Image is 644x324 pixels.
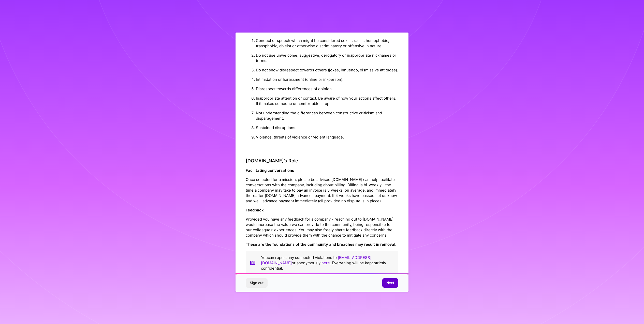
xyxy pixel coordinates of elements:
li: Conduct or speech which might be considered sexist, racist, homophobic, transphobic, ableist or o... [256,36,398,51]
strong: Feedback [246,208,264,212]
h4: [DOMAIN_NAME]’s Role [246,158,398,164]
li: Sustained disruptions. [256,123,398,132]
p: Once selected for a mission, please be advised [DOMAIN_NAME] can help facilitate conversations wi... [246,177,398,204]
strong: Facilitating conversations [246,168,294,173]
button: Sign out [246,278,268,287]
a: here [321,260,330,265]
p: You can report any suspected violations to or anonymously . Everything will be kept strictly conf... [261,255,394,271]
img: book icon [250,255,256,271]
span: Sign out [250,280,264,285]
li: Violence, threats of violence or violent language. [256,132,398,142]
button: Next [382,278,398,287]
li: Intimidation or harassment (online or in-person). [256,75,398,84]
li: Inappropriate attention or contact. Be aware of how your actions affect others. If it makes someo... [256,94,398,108]
span: Next [386,280,394,285]
a: [EMAIL_ADDRESS][DOMAIN_NAME] [261,255,371,265]
strong: These are the foundations of the community and breaches may result in removal. [246,242,396,247]
li: Disrespect towards differences of opinion. [256,84,398,94]
p: Provided you have any feedback for a company - reaching out to [DOMAIN_NAME] would increase the v... [246,217,398,238]
li: Not understanding the differences between constructive criticism and disparagement. [256,108,398,123]
li: Do not show disrespect towards others (jokes, innuendo, dismissive attitudes). [256,65,398,75]
li: Do not use unwelcome, suggestive, derogatory or inappropriate nicknames or terms. [256,51,398,65]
